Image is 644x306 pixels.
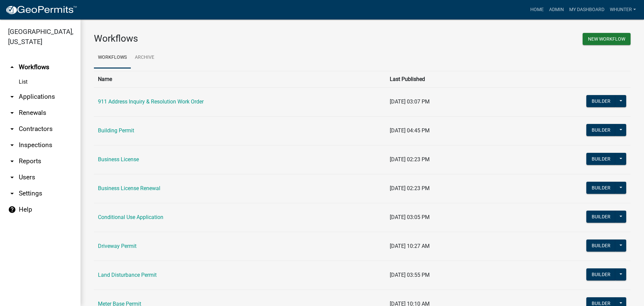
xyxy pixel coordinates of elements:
span: [DATE] 03:55 PM [390,272,430,278]
span: [DATE] 03:05 PM [390,214,430,220]
button: Builder [586,268,616,280]
h3: Workflows [94,33,357,44]
i: arrow_drop_up [8,63,16,71]
a: Workflows [94,47,131,69]
button: Builder [586,124,616,136]
a: Business License Renewal [98,185,160,191]
a: Land Disturbance Permit [98,272,157,278]
span: [DATE] 03:07 PM [390,98,430,105]
a: Archive [131,47,158,69]
i: arrow_drop_down [8,189,16,198]
i: arrow_drop_down [8,141,16,149]
button: Builder [586,95,616,107]
i: arrow_drop_down [8,125,16,133]
a: Building Permit [98,127,134,134]
i: arrow_drop_down [8,173,16,181]
a: 911 Address Inquiry & Resolution Work Order [98,98,204,105]
a: Home [528,3,546,16]
i: arrow_drop_down [8,93,16,101]
a: Admin [546,3,567,16]
a: whunter [607,3,639,16]
th: Name [94,71,386,87]
button: Builder [586,182,616,194]
i: arrow_drop_down [8,157,16,165]
button: Builder [586,211,616,223]
i: arrow_drop_down [8,109,16,117]
a: Business License [98,156,139,163]
span: [DATE] 04:45 PM [390,127,430,134]
span: [DATE] 02:23 PM [390,185,430,191]
span: [DATE] 10:27 AM [390,243,430,249]
th: Last Published [386,71,507,87]
span: [DATE] 02:23 PM [390,156,430,163]
button: Builder [586,239,616,252]
a: Driveway Permit [98,243,137,249]
a: My Dashboard [567,3,607,16]
i: help [8,206,16,214]
button: Builder [586,153,616,165]
a: Conditional Use Application [98,214,163,220]
button: New Workflow [583,33,631,45]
